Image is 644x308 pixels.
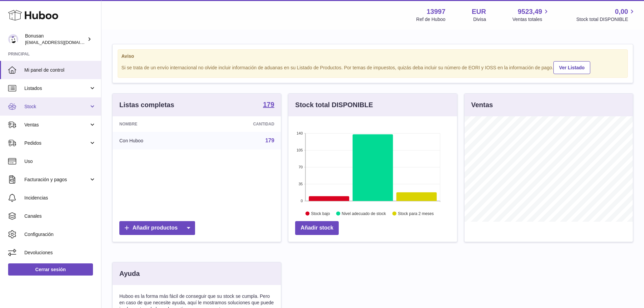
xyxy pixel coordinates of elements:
[427,7,446,16] strong: 13997
[8,34,18,44] img: info@bonusan.es
[576,7,636,23] a: 0,00 Stock total DISPONIBLE
[398,211,434,216] text: Stock para 2 meses
[24,195,96,201] span: Incidencias
[512,7,550,23] a: 9523,49 Ventas totales
[473,16,486,23] div: Divisa
[311,211,330,216] text: Stock bajo
[24,122,89,128] span: Ventas
[301,199,303,203] text: 0
[24,213,96,219] span: Canales
[299,182,303,186] text: 35
[342,211,386,216] text: Nivel adecuado de stock
[512,16,550,23] span: Ventas totales
[24,176,89,183] span: Facturación y pagos
[113,116,200,132] th: Nombre
[295,100,373,110] h3: Stock total DISPONIBLE
[472,7,486,16] strong: EUR
[296,148,303,152] text: 105
[8,263,93,276] a: Cerrar sesión
[24,158,96,165] span: Uso
[24,103,89,110] span: Stock
[576,16,636,23] span: Stock total DISPONIBLE
[119,100,174,110] h3: Listas completas
[24,250,96,256] span: Devoluciones
[299,165,303,169] text: 70
[25,40,99,45] span: [EMAIL_ADDRESS][DOMAIN_NAME]
[265,138,275,143] a: 179
[121,60,624,74] div: Si se trata de un envío internacional no olvide incluir información de aduanas en su Listado de P...
[121,53,624,60] strong: Aviso
[24,140,89,146] span: Pedidos
[24,67,96,73] span: Mi panel de control
[296,131,303,135] text: 140
[200,116,281,132] th: Cantidad
[295,221,339,235] a: Añadir stock
[615,7,628,16] span: 0,00
[24,85,89,92] span: Listados
[553,61,590,74] a: Ver Listado
[24,231,96,238] span: Configuración
[119,269,140,278] h3: Ayuda
[263,101,274,108] strong: 179
[25,33,86,46] div: Bonusan
[113,132,200,149] td: Con Huboo
[518,7,542,16] span: 9523,49
[119,221,195,235] a: Añadir productos
[471,100,493,110] h3: Ventas
[263,101,274,109] a: 179
[416,16,445,23] div: Ref de Huboo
